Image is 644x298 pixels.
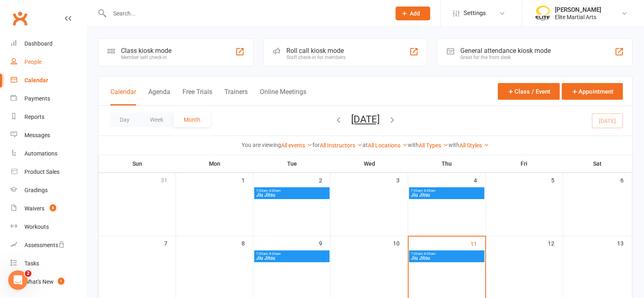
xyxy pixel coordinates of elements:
a: Messages [11,126,86,145]
div: Reports [24,114,44,120]
button: Class / Event [498,83,560,100]
span: 7:00am [411,252,483,256]
span: 7:00am [256,189,328,193]
button: Add [396,7,430,20]
span: Jiu Jitsu [411,193,483,197]
a: All Styles [459,142,489,149]
span: Jiu Jitsu [256,256,328,261]
span: Add [410,10,420,17]
button: Week [140,112,174,127]
a: All Types [419,142,448,149]
span: 7:00am [256,252,328,256]
div: 31 [161,173,176,186]
div: Product Sales [24,169,59,175]
span: 7:00am [411,189,483,193]
span: Settings [464,4,486,22]
span: 2 [25,270,31,277]
div: Elite Martial Arts [555,13,601,21]
span: - 8:00am [268,189,281,193]
a: All Locations [368,142,408,149]
span: - 8:00am [422,189,435,193]
div: 1 [242,173,253,186]
a: Clubworx [10,8,30,28]
button: Calendar [110,88,136,105]
strong: with [408,142,419,148]
div: What's New [24,278,54,285]
div: 5 [551,173,563,186]
div: 6 [620,173,632,186]
input: Search... [107,8,385,19]
div: 10 [393,236,408,250]
a: Assessments [11,236,86,254]
button: Free Trials [182,88,212,105]
div: [PERSON_NAME] [555,6,601,13]
button: [DATE] [351,114,380,125]
div: Calendar [24,77,48,83]
a: Workouts [11,218,86,236]
div: 3 [396,173,408,186]
a: Gradings [11,181,86,199]
div: Member self check-in [121,55,171,60]
a: Reports [11,108,86,126]
strong: with [448,142,459,148]
img: thumb_image1508806937.png [534,5,551,22]
div: Great for the front desk [460,55,551,60]
button: Agenda [148,88,170,105]
div: Dashboard [24,40,53,47]
strong: at [363,142,368,148]
iframe: Intercom live chat [8,270,28,290]
button: Month [174,112,211,127]
a: Automations [11,145,86,163]
a: What's New1 [11,273,86,291]
div: 7 [164,236,176,250]
div: Workouts [24,223,49,230]
a: Tasks [11,254,86,273]
a: Calendar [11,71,86,90]
strong: for [312,142,320,148]
div: 8 [242,236,253,250]
div: Automations [24,150,57,157]
a: Payments [11,90,86,108]
span: 8 [50,204,56,211]
span: Jiu Jitsu [411,256,483,261]
div: Assessments [24,242,65,248]
div: Class kiosk mode [121,47,171,55]
button: Online Meetings [260,88,306,105]
div: Tasks [24,260,39,267]
div: 12 [548,236,563,250]
div: 9 [319,236,330,250]
div: Staff check-in for members [286,55,345,60]
span: - 8:00am [268,252,281,256]
th: Wed [331,155,408,172]
div: Waivers [24,205,44,212]
a: All Instructors [320,142,363,149]
th: Sat [563,155,632,172]
span: 1 [58,278,64,285]
button: Appointment [562,83,623,100]
th: Tue [253,155,331,172]
a: Waivers 8 [11,199,86,218]
div: General attendance kiosk mode [460,47,551,55]
a: Dashboard [11,35,86,53]
a: All events [281,142,312,149]
th: Fri [486,155,563,172]
a: People [11,53,86,71]
a: Product Sales [11,163,86,181]
div: Payments [24,95,50,102]
th: Thu [408,155,486,172]
strong: You are viewing [242,142,281,148]
div: 4 [474,173,485,186]
button: Day [110,112,140,127]
div: 11 [470,237,485,250]
span: Jiu Jitsu [256,193,328,197]
div: 2 [319,173,330,186]
div: Messages [24,132,50,138]
div: Gradings [24,187,48,193]
th: Mon [176,155,253,172]
button: Trainers [224,88,248,105]
div: People [24,59,42,65]
th: Sun [99,155,176,172]
div: 13 [617,236,632,250]
div: Roll call kiosk mode [286,47,345,55]
span: - 8:00am [422,252,435,256]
